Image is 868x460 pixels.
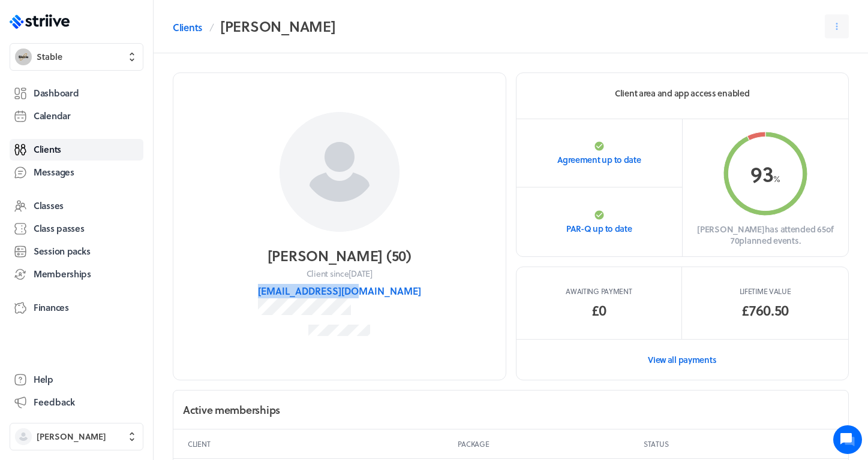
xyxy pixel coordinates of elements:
[773,172,780,185] span: %
[10,369,143,391] a: Help
[173,20,202,35] a: Clients
[10,83,143,104] a: Dashboard
[10,423,143,450] button: [PERSON_NAME]
[34,199,64,212] span: Classes
[10,43,143,71] button: StableStable
[268,246,412,265] h2: [PERSON_NAME]
[741,301,789,320] p: £760.50
[10,264,143,285] a: Memberships
[516,119,683,188] a: Agreement up to date
[183,402,280,417] h2: Active memberships
[516,339,849,380] a: View all payments
[16,186,224,201] p: Find an answer quickly
[10,105,143,127] a: Calendar
[458,439,639,449] p: Package
[18,58,222,77] h1: Hi [PERSON_NAME]
[740,286,791,296] p: Lifetime value
[10,195,143,217] a: Classes
[10,162,143,183] a: Messages
[34,87,79,99] span: Dashboard
[220,14,335,38] h2: [PERSON_NAME]
[37,51,62,63] span: Stable
[644,439,834,449] p: Status
[591,301,606,320] span: £0
[34,143,61,156] span: Clients
[10,392,143,413] button: Feedback
[10,241,143,262] a: Session packs
[10,218,143,240] a: Class passes
[833,425,862,454] iframe: gist-messenger-bubble-iframe
[34,110,71,122] span: Calendar
[566,286,632,296] span: Awaiting payment
[34,166,74,178] span: Messages
[386,245,412,266] span: ( 50 )
[18,80,222,118] h2: We're here to help. Ask us anything!
[615,87,749,99] p: Client area and app access enabled
[10,297,143,319] a: Finances
[34,222,85,235] span: Class passes
[516,187,683,256] a: PAR-Q up to date
[15,49,32,65] img: Stable
[34,396,75,408] span: Feedback
[77,147,144,156] span: New conversation
[10,139,143,161] a: Clients
[566,223,632,235] p: PAR-Q up to date
[34,268,91,280] span: Memberships
[692,223,839,247] p: [PERSON_NAME] has attended 65 of 70 planned events.
[258,284,421,298] button: [EMAIL_ADDRESS][DOMAIN_NAME]
[35,206,214,230] input: Search articles
[34,245,90,258] span: Session packs
[557,154,641,166] p: Agreement up to date
[37,431,106,443] span: [PERSON_NAME]
[307,268,373,280] p: Client since [DATE]
[34,301,69,314] span: Finances
[188,439,453,449] p: Client
[34,373,53,386] span: Help
[750,158,773,189] span: 93
[173,14,335,38] nav: Breadcrumb
[19,140,221,164] button: New conversation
